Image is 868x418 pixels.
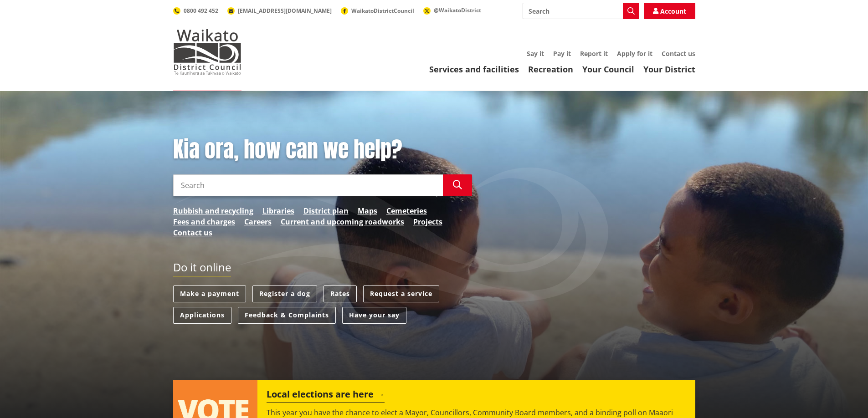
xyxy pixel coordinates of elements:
[267,389,385,403] h2: Local elections are here
[528,64,573,75] a: Recreation
[173,216,235,227] a: Fees and charges
[662,49,695,58] a: Contact us
[184,7,218,15] span: 0800 492 452
[423,6,481,14] a: @WaikatoDistrict
[582,64,634,75] a: Your Council
[553,49,571,58] a: Pay it
[324,285,357,302] a: Rates
[173,29,241,75] img: Waikato District Council - Te Kaunihera aa Takiwaa o Waikato
[523,3,639,19] input: Search input
[643,64,695,75] a: Your District
[238,307,336,324] a: Feedback & Complaints
[173,261,231,277] h2: Do it online
[238,7,332,15] span: [EMAIL_ADDRESS][DOMAIN_NAME]
[173,285,246,302] a: Make a payment
[303,205,349,216] a: District plan
[341,7,414,15] a: WaikatoDistrictCouncil
[580,49,608,58] a: Report it
[173,137,472,163] h1: Kia ora, how can we help?
[413,216,442,227] a: Projects
[386,205,427,216] a: Cemeteries
[173,7,218,15] a: 0800 492 452
[429,64,519,75] a: Services and facilities
[527,49,544,58] a: Say it
[644,3,695,19] a: Account
[173,307,231,324] a: Applications
[351,7,414,15] span: WaikatoDistrictCouncil
[434,6,481,14] span: @WaikatoDistrict
[617,49,652,58] a: Apply for it
[262,205,294,216] a: Libraries
[252,285,317,302] a: Register a dog
[227,7,332,15] a: [EMAIL_ADDRESS][DOMAIN_NAME]
[358,205,377,216] a: Maps
[281,216,404,227] a: Current and upcoming roadworks
[173,174,443,196] input: Search input
[342,307,406,324] a: Have your say
[244,216,272,227] a: Careers
[363,285,439,302] a: Request a service
[173,205,253,216] a: Rubbish and recycling
[173,227,212,238] a: Contact us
